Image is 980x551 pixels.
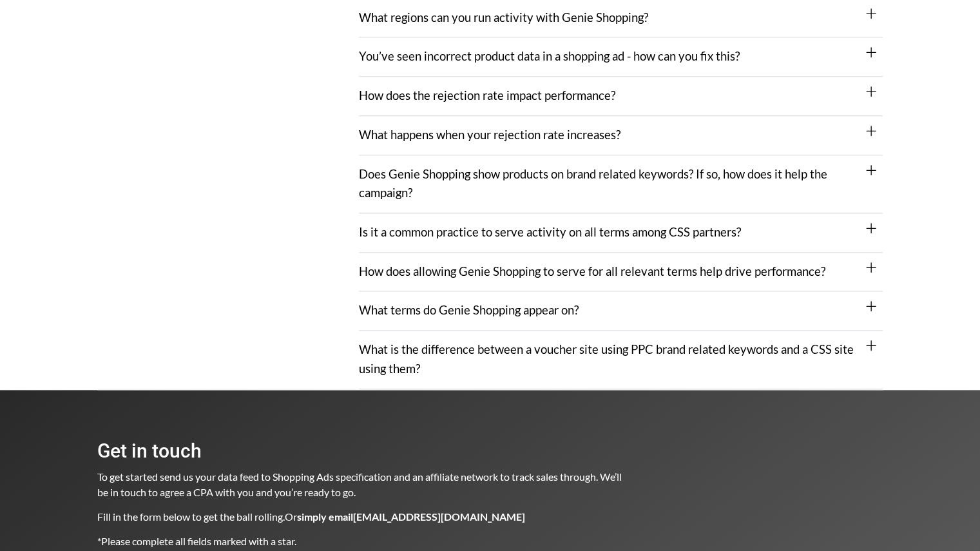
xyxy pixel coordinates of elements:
[359,264,825,278] a: How does allowing Genie Shopping to serve for all relevant terms help drive performance?
[359,155,883,213] div: Does Genie Shopping show products on brand related keywords? If so, how does it help the campaign?
[97,510,285,523] span: Fill in the form below to get the ball rolling.
[359,88,615,102] a: How does the rejection rate impact performance?
[359,37,883,77] div: You’ve seen incorrect product data in a shopping ad - how can you fix this?
[359,253,883,292] div: How does allowing Genie Shopping to serve for all relevant terms help drive performance?
[285,510,525,523] span: Or
[97,441,623,461] h2: Get in touch
[359,213,883,253] div: Is it a common practice to serve activity on all terms among CSS partners?
[359,128,620,142] a: What happens when your rejection rate increases?
[97,470,624,498] span: To get started send us your data feed to Shopping Ads specification and an affiliate network to t...
[359,167,827,200] a: Does Genie Shopping show products on brand related keywords? If so, how does it help the campaign?
[359,342,854,376] a: What is the difference between a voucher site using PPC brand related keywords and a CSS site usi...
[359,49,740,63] a: You’ve seen incorrect product data in a shopping ad - how can you fix this?
[359,303,579,317] a: What terms do Genie Shopping appear on?
[297,510,525,523] b: simply email [EMAIL_ADDRESS][DOMAIN_NAME]
[359,291,883,331] div: What terms do Genie Shopping appear on?
[359,225,741,239] a: Is it a common practice to serve activity on all terms among CSS partners?
[359,77,883,116] div: How does the rejection rate impact performance?
[359,331,883,389] div: What is the difference between a voucher site using PPC brand related keywords and a CSS site usi...
[359,10,648,24] a: What regions can you run activity with Genie Shopping?
[359,116,883,155] div: What happens when your rejection rate increases?
[97,534,623,549] p: *Please complete all fields marked with a star.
